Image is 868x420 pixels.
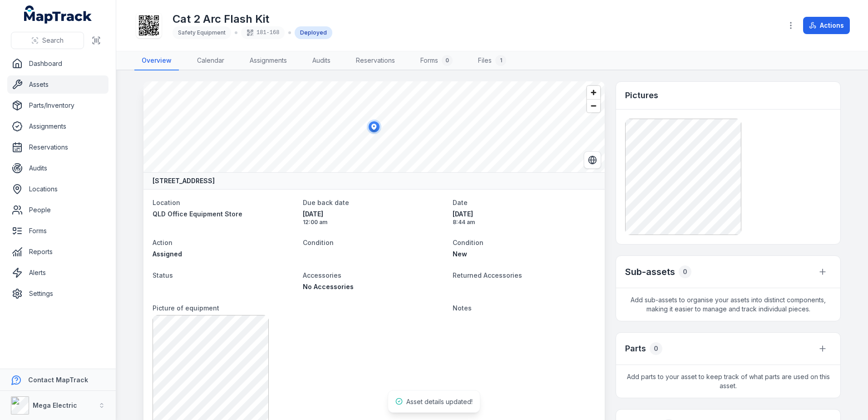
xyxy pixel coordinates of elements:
[303,271,341,279] span: Accessories
[803,17,850,34] button: Actions
[42,36,64,45] span: Search
[587,99,600,112] button: Zoom out
[28,376,88,384] strong: Contact MapTrack
[442,55,453,66] div: 0
[349,51,402,70] a: Reservations
[453,250,467,258] span: New
[495,55,506,66] div: 1
[584,151,601,169] button: Switch to Satellite View
[7,55,108,73] a: Dashboard
[7,222,108,240] a: Forms
[33,401,77,409] strong: Mega Electric
[11,32,84,49] button: Search
[7,75,108,94] a: Assets
[153,250,182,258] span: Assigned
[453,304,472,312] span: Notes
[471,51,513,70] a: Files1
[650,342,662,355] div: 0
[7,243,108,261] a: Reports
[453,210,596,219] span: [DATE]
[453,199,468,206] span: Date
[7,96,108,115] a: Parts/Inventory
[24,5,92,24] a: MapTrack
[153,304,219,312] span: Picture of equipment
[303,219,446,226] span: 12:00 am
[616,288,840,321] span: Add sub-assets to organise your assets into distinct components, making it easier to manage and t...
[625,265,675,278] h2: Sub-assets
[242,51,294,70] a: Assignments
[178,29,226,36] span: Safety Equipment
[295,26,332,39] div: Deployed
[7,201,108,219] a: People
[413,51,460,70] a: Forms0
[406,398,473,405] span: Asset details updated!
[303,239,334,246] span: Condition
[625,342,646,355] h3: Parts
[453,271,522,279] span: Returned Accessories
[303,283,354,290] span: No Accessories
[241,26,285,39] div: 181-168
[303,210,446,219] span: [DATE]
[143,81,605,172] canvas: Map
[305,51,338,70] a: Audits
[303,199,349,206] span: Due back date
[616,365,840,398] span: Add parts to your asset to keep track of what parts are used on this asset.
[134,51,179,70] a: Overview
[453,210,596,226] time: 01/10/2025, 8:44:33 am
[7,138,108,156] a: Reservations
[153,210,296,219] a: QLD Office Equipment Store
[173,12,332,26] h1: Cat 2 Arc Flash Kit
[7,285,108,303] a: Settings
[153,210,242,218] span: QLD Office Equipment Store
[453,239,483,246] span: Condition
[679,265,691,278] div: 0
[190,51,232,70] a: Calendar
[7,159,108,177] a: Audits
[7,180,108,198] a: Locations
[7,264,108,282] a: Alerts
[153,271,173,279] span: Status
[153,239,173,246] span: Action
[7,117,108,135] a: Assignments
[453,219,596,226] span: 8:44 am
[303,210,446,226] time: 02/10/2025, 12:00:00 am
[625,89,658,102] h3: Pictures
[153,176,215,185] strong: [STREET_ADDRESS]
[153,199,180,206] span: Location
[587,86,600,99] button: Zoom in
